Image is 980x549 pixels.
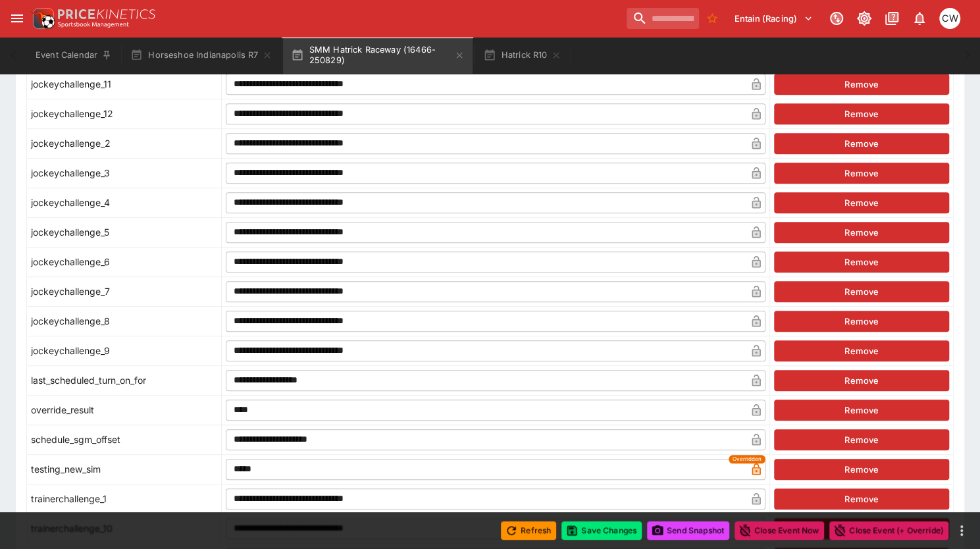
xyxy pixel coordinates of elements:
[774,251,949,273] button: Remove
[27,217,222,247] td: jockeychallenge_5
[735,521,824,540] button: Close Event Now
[954,523,969,538] button: more
[880,7,904,30] button: Documentation
[774,340,949,361] button: Remove
[58,9,155,19] img: PriceKinetics
[774,133,949,154] button: Remove
[852,7,876,30] button: Toggle light/dark mode
[27,99,222,128] td: jockeychallenge_12
[627,8,699,29] input: search
[501,521,556,540] button: Refresh
[58,22,129,28] img: Sportsbook Management
[28,37,120,74] button: Event Calendar
[935,4,964,33] button: Clint Wallis
[774,222,949,243] button: Remove
[774,459,949,480] button: Remove
[27,454,222,484] td: testing_new_sim
[774,311,949,332] button: Remove
[27,69,222,99] td: jockeychallenge_11
[908,7,931,30] button: Notifications
[939,8,960,29] div: Clint Wallis
[727,8,821,29] button: Select Tenant
[702,8,723,29] button: No Bookmarks
[27,365,222,395] td: last_scheduled_turn_on_for
[29,5,55,32] img: PriceKinetics Logo
[774,400,949,421] button: Remove
[774,429,949,450] button: Remove
[27,247,222,276] td: jockeychallenge_6
[825,7,848,30] button: Connected to PK
[27,336,222,365] td: jockeychallenge_9
[27,188,222,217] td: jockeychallenge_4
[774,74,949,95] button: Remove
[774,192,949,213] button: Remove
[122,37,280,74] button: Horseshoe Indianapolis R7
[283,37,473,74] button: SMM Hatrick Raceway (16466-250829)
[27,158,222,188] td: jockeychallenge_3
[27,128,222,158] td: jockeychallenge_2
[27,306,222,336] td: jockeychallenge_8
[27,276,222,306] td: jockeychallenge_7
[27,425,222,454] td: schedule_sgm_offset
[774,281,949,302] button: Remove
[774,163,949,184] button: Remove
[27,484,222,513] td: trainerchallenge_1
[475,37,569,74] button: Hatrick R10
[774,370,949,391] button: Remove
[647,521,729,540] button: Send Snapshot
[774,103,949,124] button: Remove
[829,521,948,540] button: Close Event (+ Override)
[774,488,949,510] button: Remove
[733,455,761,463] span: Overridden
[561,521,642,540] button: Save Changes
[5,7,29,30] button: open drawer
[27,395,222,425] td: override_result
